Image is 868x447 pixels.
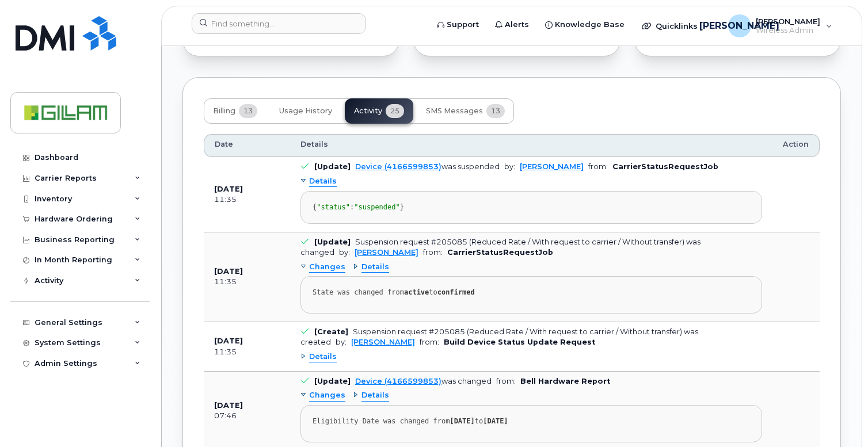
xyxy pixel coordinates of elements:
input: Find something... [192,13,366,34]
div: { : } [313,203,750,212]
span: Quicklinks [656,21,698,30]
a: Device (4166599853) [355,162,441,171]
b: [DATE] [214,267,243,276]
b: Build Device Status Update Request [444,338,595,346]
span: "status" [317,203,350,211]
span: Details [309,352,337,362]
span: from: [496,377,516,385]
div: 11:35 [214,194,280,205]
b: [Update] [314,238,351,246]
a: Support [429,13,487,36]
b: Bell Hardware Report [520,377,610,385]
span: by: [336,338,347,346]
span: Changes [309,390,345,401]
span: Knowledge Base [555,19,625,30]
span: by: [339,248,350,257]
strong: [DATE] [450,417,474,425]
span: [PERSON_NAME] [756,17,820,26]
a: [PERSON_NAME] [520,162,584,171]
div: was changed [355,377,492,385]
span: 13 [239,104,257,118]
b: [Update] [314,162,351,171]
b: CarrierStatusRequestJob [447,248,553,257]
span: Details [361,262,389,273]
a: [PERSON_NAME] [355,248,418,257]
span: from: [588,162,608,171]
span: Billing [213,106,235,116]
strong: [DATE] [483,417,508,425]
span: Wireless Admin [756,26,820,35]
span: Details [300,139,328,150]
span: [PERSON_NAME] [699,19,779,33]
span: Support [447,19,479,30]
div: 11:35 [214,277,280,287]
strong: confirmed [437,288,475,296]
span: by: [504,162,515,171]
b: [Update] [314,377,351,385]
span: Details [309,176,337,187]
span: from: [423,248,443,257]
div: Suspension request #205085 (Reduced Rate / With request to carrier / Without transfer) was changed [300,238,701,257]
a: Knowledge Base [537,13,633,36]
th: Action [772,134,820,157]
span: Usage History [279,106,332,116]
span: from: [420,338,439,346]
span: Alerts [505,19,529,30]
span: "suspended" [354,203,399,211]
div: Julie Oudit [720,14,840,37]
a: [PERSON_NAME] [351,338,415,346]
b: CarrierStatusRequestJob [612,162,718,171]
div: State was changed from to [313,288,750,297]
span: SMS Messages [426,106,483,116]
span: Changes [309,262,345,273]
div: 07:46 [214,411,280,421]
a: Device (4166599853) [355,377,441,385]
div: Suspension request #205085 (Reduced Rate / With request to carrier / Without transfer) was created [300,327,698,346]
b: [DATE] [214,401,243,410]
span: 13 [486,104,505,118]
div: 11:35 [214,347,280,357]
div: was suspended [355,162,500,171]
span: Details [361,390,389,401]
div: Quicklinks [634,14,718,37]
b: [DATE] [214,185,243,193]
a: Alerts [487,13,537,36]
div: Eligibility Date was changed from to [313,417,750,426]
b: [DATE] [214,337,243,345]
span: Date [215,139,233,150]
b: [Create] [314,327,348,336]
strong: active [404,288,429,296]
